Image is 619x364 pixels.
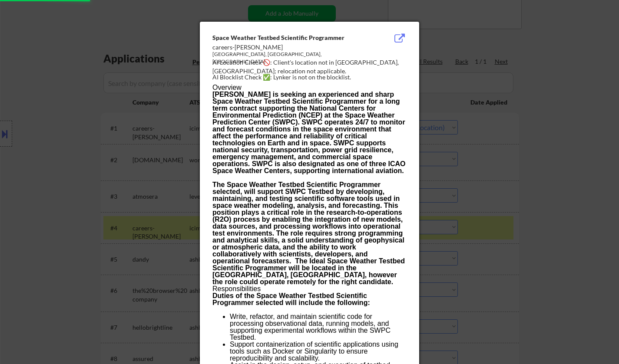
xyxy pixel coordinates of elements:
[212,33,363,42] div: Space Weather Testbed Scientific Programmer
[230,313,406,341] li: Write, refactor, and maintain scientific code for processing observational data, running models, ...
[212,285,406,292] h2: Responsibilities
[212,51,363,66] div: [GEOGRAPHIC_DATA], [GEOGRAPHIC_DATA], [GEOGRAPHIC_DATA]
[212,73,410,82] div: AI Blocklist Check ✅: Lynker is not on the blocklist.
[230,341,406,362] li: Support containerization of scientific applications using tools such as Docker or Singularity to ...
[212,58,410,75] div: AI Location Check 🚫: Client's location not in [GEOGRAPHIC_DATA], [GEOGRAPHIC_DATA]; relocation no...
[212,292,370,306] strong: Duties of the Space Weather Testbed Scientific Programmer selected will include the following:
[212,43,363,52] div: careers-[PERSON_NAME]
[212,91,406,174] strong: [PERSON_NAME] is seeking an experienced and sharp Space Weather Testbed Scientific Programmer for...
[212,84,406,91] h2: Overview
[212,181,405,285] strong: The Space Weather Testbed Scientific Programmer selected, will support SWPC Testbed by developing...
